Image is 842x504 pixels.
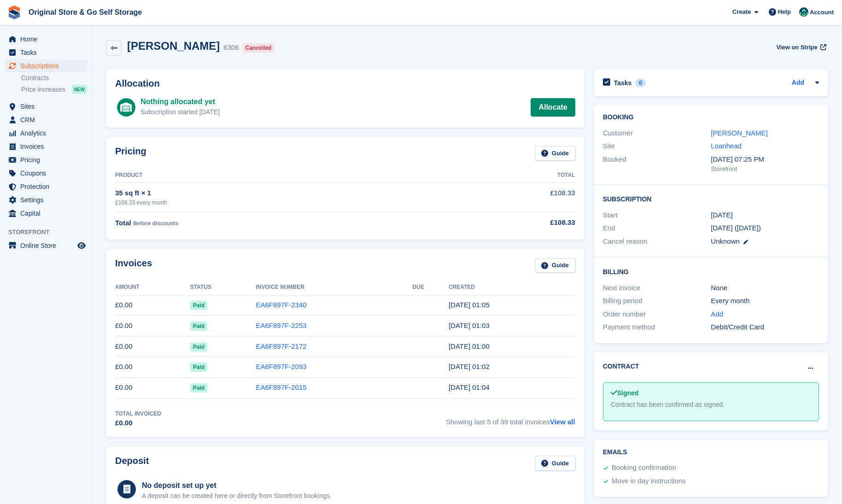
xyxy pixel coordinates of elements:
[190,322,207,331] span: Paid
[445,183,575,212] td: £108.33
[256,363,307,370] a: EA6F897F-2093
[115,316,190,336] td: £0.00
[20,127,76,140] span: Analytics
[133,220,178,227] span: Before discounts
[115,146,146,161] h2: Pricing
[5,127,87,140] a: menu
[799,7,808,17] img: Adeel Hussain
[449,301,490,309] time: 2025-08-26 00:05:08 UTC
[449,383,490,391] time: 2025-04-26 00:04:17 UTC
[21,74,87,82] a: Contracts
[115,456,149,471] h2: Deposit
[711,283,819,293] div: None
[612,476,686,487] div: Move in day instructions
[603,210,711,221] div: Start
[20,59,76,72] span: Subscriptions
[20,167,76,180] span: Coupons
[127,40,220,52] h2: [PERSON_NAME]
[550,418,575,426] a: View all
[535,258,575,273] a: Guide
[72,85,87,94] div: NEW
[614,79,632,87] h2: Tasks
[142,491,332,501] p: A deposit can be created here or directly from Storefront bookings.
[256,280,413,295] th: Invoice Number
[778,7,791,17] span: Help
[603,296,711,306] div: Billing period
[256,383,307,391] a: EA6F897F-2015
[711,296,819,306] div: Every month
[115,336,190,357] td: £0.00
[711,154,819,165] div: [DATE] 07:25 PM
[603,128,711,139] div: Customer
[603,267,819,276] h2: Billing
[449,280,575,295] th: Created
[711,224,761,232] span: [DATE] ([DATE])
[190,301,207,310] span: Paid
[115,295,190,316] td: £0.00
[611,400,811,410] div: Contract has been confirmed as signed.
[8,228,92,237] span: Storefront
[256,301,307,309] a: EA6F897F-2340
[5,180,87,193] a: menu
[5,193,87,206] a: menu
[531,98,575,117] a: Allocate
[25,5,146,20] a: Original Store & Go Self Storage
[256,342,307,350] a: EA6F897F-2172
[535,146,575,161] a: Guide
[115,78,575,89] h2: Allocation
[190,363,207,372] span: Paid
[535,456,575,471] a: Guide
[635,79,646,87] div: 0
[76,240,87,251] a: Preview store
[446,410,575,428] span: Showing last 5 of 39 total invoices
[603,283,711,293] div: Next invoice
[603,449,819,456] h2: Emails
[611,388,811,398] div: Signed
[5,100,87,113] a: menu
[711,322,819,333] div: Debit/Credit Card
[5,207,87,220] a: menu
[711,129,767,137] a: [PERSON_NAME]
[115,199,445,207] div: £108.33 every month
[603,223,711,234] div: End
[5,167,87,180] a: menu
[115,357,190,377] td: £0.00
[190,383,207,393] span: Paid
[115,377,190,398] td: £0.00
[603,141,711,152] div: Site
[445,168,575,183] th: Total
[5,239,87,252] a: menu
[711,142,742,150] a: Loanhead
[7,6,21,19] img: stora-icon-8386f47178a22dfd0bd8f6a31ec36ba5ce8667c1dd55bd0f319d3a0aa187defe.svg
[115,410,161,418] div: Total Invoiced
[20,207,76,220] span: Capital
[5,113,87,126] a: menu
[445,217,575,228] div: £108.33
[711,237,740,245] span: Unknown
[603,114,819,121] h2: Booking
[603,236,711,247] div: Cancel reason
[711,210,732,221] time: 2022-06-26 00:00:00 UTC
[115,219,131,227] span: Total
[20,239,76,252] span: Online Store
[115,258,152,273] h2: Invoices
[20,113,76,126] span: CRM
[20,140,76,153] span: Invoices
[115,188,445,199] div: 35 sq ft × 1
[140,96,220,107] div: Nothing allocated yet
[732,7,751,17] span: Create
[20,33,76,46] span: Home
[5,33,87,46] a: menu
[5,153,87,166] a: menu
[142,480,332,491] div: No deposit set up yet
[21,85,65,94] span: Price increases
[603,322,711,333] div: Payment method
[115,418,161,428] div: £0.00
[413,280,449,295] th: Due
[20,193,76,206] span: Settings
[792,78,804,88] a: Add
[603,154,711,174] div: Booked
[21,84,87,94] a: Price increases NEW
[140,107,220,117] div: Subscription started [DATE]
[20,100,76,113] span: Sites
